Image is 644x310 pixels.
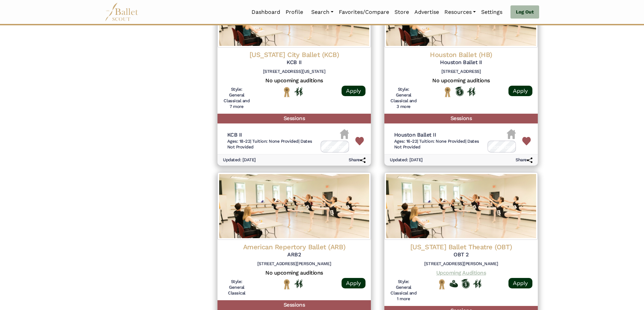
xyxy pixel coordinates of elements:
[227,139,251,144] span: Ages: 18-22
[342,278,365,288] a: Apply
[510,5,539,19] a: Log Out
[412,5,442,19] a: Advertise
[384,172,538,240] img: Logo
[390,50,532,59] h4: Houston Ballet (HB)
[217,300,371,310] h5: Sessions
[294,87,303,96] img: In Person
[227,139,312,149] span: Dates Not Provided
[342,86,365,96] a: Apply
[507,129,516,139] img: Housing Unvailable
[449,280,458,287] img: Offers Financial Aid
[394,139,479,149] span: Dates Not Provided
[227,132,316,139] h5: KCB II
[223,87,251,110] h6: Style: General Classical and 7 more
[467,87,475,96] img: In Person
[390,77,532,84] h5: No upcoming auditions
[436,270,486,276] a: Upcoming Auditions
[217,172,371,240] img: Logo
[455,87,464,96] img: Offers Scholarship
[394,139,417,144] span: Ages: 16-22
[340,129,349,139] img: Housing Unvailable
[283,5,306,19] a: Profile
[223,251,365,258] h5: ARB2
[223,270,365,277] h5: No upcoming auditions
[283,279,291,289] img: National
[227,139,316,150] h6: | |
[390,243,532,251] h4: [US_STATE] Ballet Theatre (OBT)
[516,157,532,163] h6: Share
[390,59,532,66] h5: Houston Ballet II
[384,114,538,123] h5: Sessions
[392,5,412,19] a: Store
[442,5,478,19] a: Resources
[309,5,336,19] a: Search
[223,59,365,66] h5: KCB II
[438,279,446,289] img: National
[217,114,371,123] h5: Sessions
[355,137,364,145] img: Heart
[419,139,465,144] span: Tuition: None Provided
[336,5,392,19] a: Favorites/Compare
[390,69,532,75] h6: [STREET_ADDRESS]
[223,157,256,163] h6: Updated: [DATE]
[508,278,532,288] a: Apply
[283,87,291,97] img: National
[294,279,303,288] img: In Person
[473,279,481,288] img: In Person
[394,139,482,150] h6: | |
[223,77,365,84] h5: No upcoming auditions
[223,69,365,75] h6: [STREET_ADDRESS][US_STATE]
[223,279,251,296] h6: Style: General Classical
[390,87,417,110] h6: Style: General Classical and 3 more
[223,50,365,59] h4: [US_STATE] City Ballet (KCB)
[223,261,365,267] h6: [STREET_ADDRESS][PERSON_NAME]
[394,132,482,139] h5: Houston Ballet II
[249,5,283,19] a: Dashboard
[443,87,452,97] img: National
[223,243,365,251] h4: American Repertory Ballet (ARB)
[349,157,365,163] h6: Share
[508,86,532,96] a: Apply
[390,251,532,258] h5: OBT 2
[478,5,505,19] a: Settings
[390,279,417,302] h6: Style: General Classical and 1 more
[461,279,470,288] img: Offers Scholarship
[252,139,298,144] span: Tuition: None Provided
[522,137,531,145] img: Heart
[390,157,423,163] h6: Updated: [DATE]
[390,261,532,267] h6: [STREET_ADDRESS][PERSON_NAME]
